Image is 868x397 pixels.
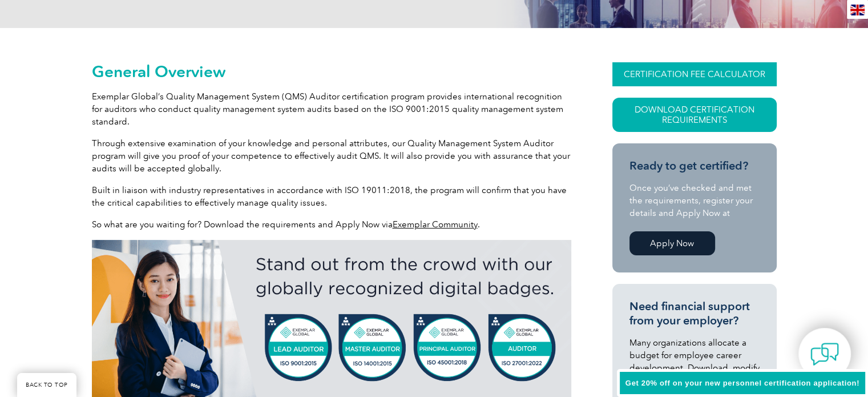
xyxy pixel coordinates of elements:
p: Exemplar Global’s Quality Management System (QMS) Auditor certification program provides internat... [92,90,571,128]
a: Download Certification Requirements [612,98,777,132]
a: Exemplar Community [393,219,478,230]
p: So what are you waiting for? Download the requirements and Apply Now via . [92,218,571,231]
h2: General Overview [92,62,571,81]
p: Once you’ve checked and met the requirements, register your details and Apply Now at [629,182,760,219]
p: Built in liaison with industry representatives in accordance with ISO 19011:2018, the program wil... [92,184,571,209]
h3: Need financial support from your employer? [629,299,760,328]
a: Apply Now [629,231,715,255]
img: en [850,5,865,15]
p: Through extensive examination of your knowledge and personal attributes, our Quality Management S... [92,137,571,175]
a: CERTIFICATION FEE CALCULATOR [612,62,777,86]
img: contact-chat.png [810,340,839,368]
h3: Ready to get certified? [629,159,760,173]
a: BACK TO TOP [17,373,76,397]
span: Get 20% off on your new personnel certification application! [625,379,859,387]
